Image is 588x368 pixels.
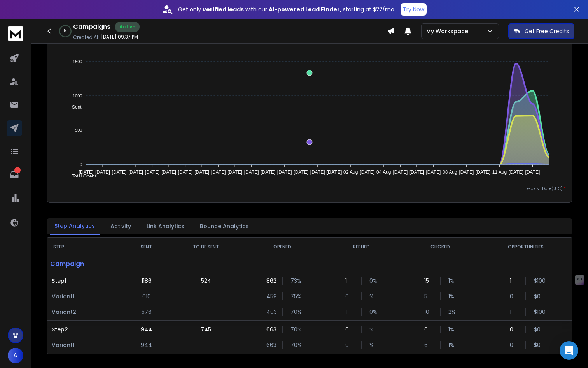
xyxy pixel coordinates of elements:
[409,169,424,175] tspan: [DATE]
[369,308,377,316] p: 0 %
[101,34,138,40] p: [DATE] 09:37 PM
[8,348,23,363] button: A
[161,169,176,175] tspan: [DATE]
[178,5,394,13] p: Get only with our starting at $22/mo
[194,169,209,175] tspan: [DATE]
[64,29,67,33] p: 1 %
[492,169,507,175] tspan: 11 Aug
[345,292,353,300] p: 0
[376,169,391,175] tspan: 04 Aug
[424,277,432,285] p: 15
[73,59,82,64] tspan: 1500
[448,326,456,333] p: 1 %
[169,238,243,256] th: TO BE SENT
[369,341,377,349] p: %
[266,341,274,349] p: 663
[510,308,518,316] p: 1
[75,128,82,132] tspan: 500
[326,169,342,175] tspan: [DATE]
[345,277,353,285] p: 1
[310,169,325,175] tspan: [DATE]
[290,308,298,316] p: 70 %
[178,169,193,175] tspan: [DATE]
[80,162,82,167] tspan: 0
[510,341,518,349] p: 0
[510,277,518,285] p: 1
[14,167,21,173] p: 1
[50,217,100,235] button: Step Analytics
[424,326,432,333] p: 6
[426,27,471,35] p: My Workspace
[195,218,254,235] button: Bounce Analytics
[47,256,124,272] p: Campaign
[47,238,124,256] th: STEP
[360,169,374,175] tspan: [DATE]
[266,326,274,333] p: 663
[290,292,298,300] p: 75 %
[53,186,566,192] p: x-axis : Date(UTC)
[424,292,432,300] p: 5
[345,341,353,349] p: 0
[142,218,189,235] button: Link Analytics
[369,277,377,285] p: 0 %
[73,34,100,40] p: Created At:
[448,277,456,285] p: 1 %
[52,277,119,285] p: Step 1
[534,341,542,349] p: $ 0
[508,23,574,39] button: Get Free Credits
[73,22,110,32] h1: Campaigns
[290,277,298,285] p: 73 %
[52,292,119,300] p: Variant 1
[106,218,136,235] button: Activity
[369,326,377,333] p: %
[142,292,151,300] p: 610
[112,169,127,175] tspan: [DATE]
[142,308,152,316] p: 576
[560,341,578,360] div: Open Intercom Messenger
[243,238,322,256] th: OPENED
[290,341,298,349] p: 70 %
[52,308,119,316] p: Variant 2
[322,238,401,256] th: REPLIED
[401,3,427,16] button: Try Now
[244,169,259,175] tspan: [DATE]
[201,326,211,333] p: 745
[393,169,408,175] tspan: [DATE]
[509,169,523,175] tspan: [DATE]
[52,341,119,349] p: Variant 1
[424,308,432,316] p: 10
[448,308,456,316] p: 2 %
[8,26,23,41] img: logo
[95,169,110,175] tspan: [DATE]
[66,174,97,179] span: Total Opens
[459,169,474,175] tspan: [DATE]
[115,22,140,32] div: Active
[79,169,94,175] tspan: [DATE]
[227,169,242,175] tspan: [DATE]
[261,169,275,175] tspan: [DATE]
[343,169,358,175] tspan: 02 Aug
[7,167,22,183] a: 1
[141,341,152,349] p: 944
[128,169,143,175] tspan: [DATE]
[294,169,308,175] tspan: [DATE]
[426,169,441,175] tspan: [DATE]
[266,277,274,285] p: 862
[479,238,572,256] th: OPPORTUNITIES
[124,238,169,256] th: SENT
[211,169,226,175] tspan: [DATE]
[203,5,244,13] strong: verified leads
[534,292,542,300] p: $ 0
[401,238,480,256] th: CLICKED
[269,5,341,13] strong: AI-powered Lead Finder,
[142,277,152,285] p: 1186
[525,169,540,175] tspan: [DATE]
[145,169,160,175] tspan: [DATE]
[443,169,457,175] tspan: 08 Aug
[201,277,211,285] p: 524
[525,27,569,35] p: Get Free Credits
[534,277,542,285] p: $ 100
[290,326,298,333] p: 70 %
[141,326,152,333] p: 944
